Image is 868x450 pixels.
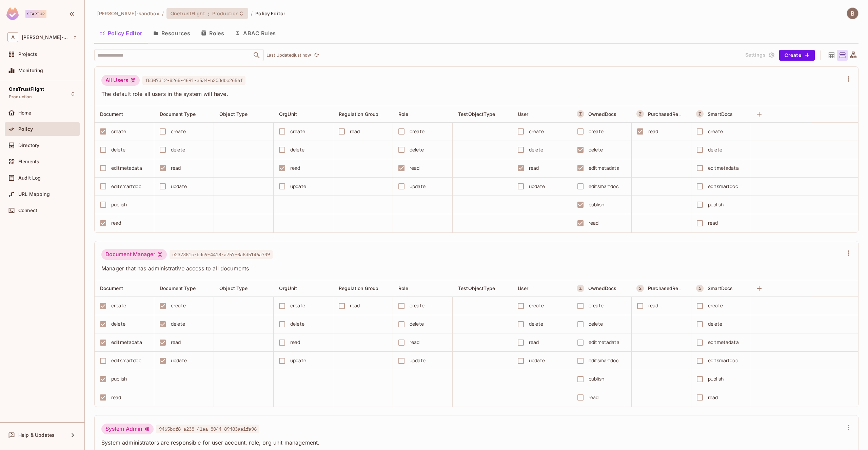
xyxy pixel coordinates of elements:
[458,111,495,117] span: TestObjectType
[529,302,544,309] div: create
[847,8,858,19] img: Braeden Norman
[148,25,196,42] button: Resources
[290,183,306,190] div: update
[410,302,425,309] div: create
[279,285,297,291] span: OrgUnit
[314,52,319,59] span: refresh
[156,425,259,433] span: 9465bcf8-a238-41ea-8044-89483ae1fa96
[251,10,253,17] li: /
[708,339,739,346] div: editmetadata
[18,191,50,197] span: URL Mapping
[111,339,142,346] div: editmetadata
[196,25,230,42] button: Roles
[290,164,300,172] div: read
[529,357,545,364] div: update
[97,10,159,17] span: the active workspace
[111,128,126,135] div: create
[589,302,604,309] div: create
[18,159,39,164] span: Elements
[410,146,424,154] div: delete
[636,110,644,118] button: A Resource Set is a dynamically conditioned resource, defined by real-time criteria.
[648,302,658,309] div: read
[18,126,33,132] span: Policy
[9,86,44,92] span: OneTrustFlight
[101,424,154,434] div: System Admin
[22,35,70,40] span: Workspace: alex-trustflight-sandbox
[170,250,273,259] span: e237381c-bdc9-4418-a757-0a8d5146a739
[267,53,311,58] p: Last Updated just now
[94,25,148,42] button: Policy Editor
[208,11,210,16] span: :
[339,111,378,117] span: Regulation Group
[708,357,738,364] div: editsmartdoc
[589,128,604,135] div: create
[529,146,543,154] div: delete
[171,183,187,190] div: update
[171,320,185,328] div: delete
[111,375,127,383] div: publish
[18,208,37,213] span: Connect
[410,339,420,346] div: read
[696,285,704,292] button: A Resource Set is a dynamically conditioned resource, defined by real-time criteria.
[588,285,616,291] span: OwnedDocs
[708,111,733,117] span: SmartDocs
[18,68,43,73] span: Monitoring
[589,375,604,383] div: publish
[708,183,738,190] div: editsmartdoc
[111,164,142,172] div: editmetadata
[410,128,425,135] div: create
[212,10,239,17] span: Production
[101,439,843,446] span: System administrators are responsible for user account, role, org unit management.
[252,50,261,60] button: Open
[171,357,187,364] div: update
[290,357,306,364] div: update
[743,50,776,61] button: Settings
[111,183,141,190] div: editsmartdoc
[648,111,714,117] span: PurchasedRegulationGroups
[458,285,495,291] span: TestObjectType
[708,320,722,328] div: delete
[101,90,843,98] span: The default role all users in the system will have.
[708,146,722,154] div: delete
[708,375,724,383] div: publish
[111,394,121,401] div: read
[779,50,815,61] button: Create
[518,111,529,117] span: User
[708,285,733,291] span: SmartDocs
[410,183,426,190] div: update
[589,339,619,346] div: editmetadata
[100,111,123,117] span: Document
[111,302,126,309] div: create
[350,302,360,309] div: read
[410,320,424,328] div: delete
[589,146,603,154] div: delete
[290,302,305,309] div: create
[708,128,723,135] div: create
[219,285,248,291] span: Object Type
[7,32,18,42] span: A
[290,128,305,135] div: create
[648,128,658,135] div: read
[219,111,248,117] span: Object Type
[589,320,603,328] div: delete
[708,201,724,208] div: publish
[18,52,37,57] span: Projects
[708,394,718,401] div: read
[589,219,599,227] div: read
[589,201,604,208] div: publish
[101,249,167,260] div: Document Manager
[529,320,543,328] div: delete
[111,320,125,328] div: delete
[162,10,164,17] li: /
[290,146,304,154] div: delete
[25,10,46,18] div: Startup
[279,111,297,117] span: OrgUnit
[160,111,196,117] span: Document Type
[708,302,723,309] div: create
[171,128,186,135] div: create
[160,285,196,291] span: Document Type
[696,110,704,118] button: A Resource Set is a dynamically conditioned resource, defined by real-time criteria.
[18,143,39,148] span: Directory
[18,432,55,438] span: Help & Updates
[290,339,300,346] div: read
